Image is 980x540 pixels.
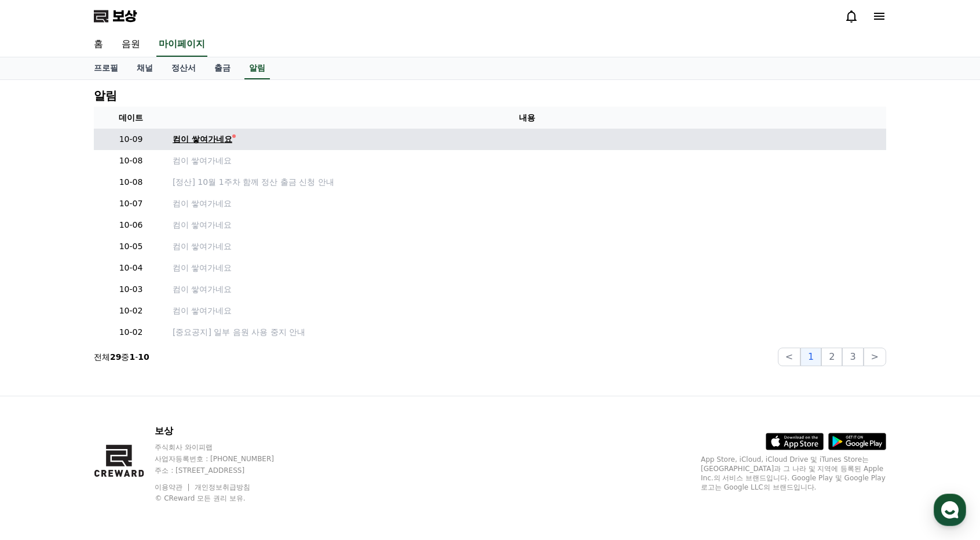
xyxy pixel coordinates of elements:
[36,385,43,394] span: 홈
[155,466,244,475] font: 주소 : [STREET_ADDRESS]
[155,425,173,436] font: 보상
[173,306,232,315] font: 컴이 쌓여가네요
[173,198,882,210] a: 컴이 쌓여가네요
[94,89,117,103] font: 알림
[155,494,245,502] font: © CReward 모든 권리 보유.
[519,113,535,122] font: 내용
[778,348,800,366] button: <
[119,263,143,272] font: 10-04
[119,242,143,251] font: 10-05
[173,219,882,231] a: 컴이 쌓여가네요
[85,57,127,79] a: 프로필
[173,305,882,317] a: 컴이 쌓여가네요
[173,134,232,144] font: 컴이 쌓여가네요
[156,32,207,57] a: 마이페이지
[119,177,143,187] font: 10-08
[195,483,250,491] a: 개인정보취급방침
[121,352,129,362] font: 중
[173,199,232,208] font: 컴이 쌓여가네요
[173,327,305,337] font: [중요공지] 일부 음원 사용 중지 안내
[112,8,137,24] font: 보상
[119,327,143,337] font: 10-02
[205,57,240,79] a: 출금
[821,348,842,366] button: 2
[3,367,76,396] a: 홈
[785,351,793,362] font: <
[864,348,886,366] button: >
[173,177,334,187] font: [정산] 10월 1주차 함께 정산 출금 신청 안내
[119,284,143,294] font: 10-03
[119,113,143,122] font: 데이트
[94,63,118,72] font: 프로필
[85,32,112,57] a: 홈
[138,352,149,362] font: 10
[155,455,274,463] font: 사업자등록번호 : [PHONE_NUMBER]
[173,284,232,294] font: 컴이 쌓여가네요
[244,57,270,79] a: 알림
[155,483,182,491] font: 이용약관
[129,352,135,362] font: 1
[94,38,103,49] font: 홈
[800,348,821,366] button: 1
[76,367,149,396] a: 대화
[119,156,143,165] font: 10-08
[106,385,120,395] span: 대화
[850,351,855,362] font: 3
[179,385,193,394] span: 설정
[119,199,143,208] font: 10-07
[162,57,205,79] a: 정산서
[871,351,879,362] font: >
[127,57,162,79] a: 채널
[173,262,882,274] a: 컴이 쌓여가네요
[159,38,205,49] font: 마이페이지
[173,242,232,251] font: 컴이 쌓여가네요
[155,483,191,491] a: 이용약관
[701,455,886,491] font: App Store, iCloud, iCloud Drive 및 iTunes Store는 [GEOGRAPHIC_DATA]과 그 나라 및 지역에 등록된 Apple Inc.의 서비스...
[155,443,213,451] font: 주식회사 와이피랩
[94,7,137,25] a: 보상
[173,263,232,272] font: 컴이 쌓여가네요
[112,32,149,57] a: 음원
[173,326,882,338] a: [중요공지] 일부 음원 사용 중지 안내
[110,352,121,362] font: 29
[173,155,882,167] a: 컴이 쌓여가네요
[173,133,882,145] a: 컴이 쌓여가네요
[171,63,196,72] font: 정산서
[173,240,882,253] a: 컴이 쌓여가네요
[122,38,140,49] font: 음원
[173,156,232,165] font: 컴이 쌓여가네요
[119,220,143,229] font: 10-06
[829,351,835,362] font: 2
[135,352,138,362] font: -
[173,220,232,229] font: 컴이 쌓여가네요
[249,63,265,72] font: 알림
[137,63,153,72] font: 채널
[173,283,882,295] a: 컴이 쌓여가네요
[214,63,231,72] font: 출금
[119,306,143,315] font: 10-02
[842,348,863,366] button: 3
[808,351,814,362] font: 1
[173,176,882,188] a: [정산] 10월 1주차 함께 정산 출금 신청 안내
[149,367,222,396] a: 설정
[94,352,110,362] font: 전체
[119,134,143,144] font: 10-09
